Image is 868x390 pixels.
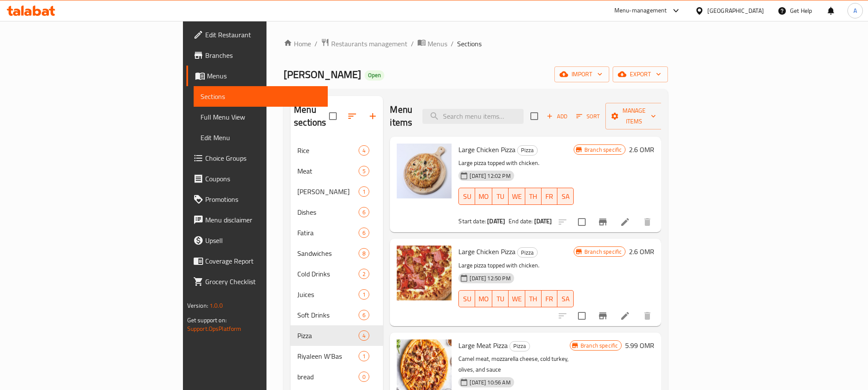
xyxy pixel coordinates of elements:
[545,293,554,305] span: FR
[186,251,328,271] a: Coverage Report
[359,289,369,300] div: items
[390,103,412,129] h2: Menu items
[297,372,359,382] span: bread
[397,246,452,300] img: Large Chicken Pizza
[321,38,407,49] a: Restaurants management
[458,354,570,375] p: Camel meat, mozzarella cheese, cold turkey, olives, and sauce
[205,50,321,60] span: Branches
[359,373,369,381] span: 0
[707,6,764,15] div: [GEOGRAPHIC_DATA]
[194,86,328,107] a: Sections
[479,190,489,203] span: MO
[577,342,621,350] span: Branch specific
[509,188,525,205] button: WE
[581,146,625,154] span: Branch specific
[457,39,482,49] span: Sections
[186,45,328,66] a: Branches
[186,148,328,168] a: Choice Groups
[297,248,359,258] span: Sandwiches
[297,310,359,320] span: Soft Drinks
[411,39,414,49] li: /
[205,194,321,204] span: Promotions
[290,325,383,346] div: Pizza4
[359,207,369,217] div: items
[284,38,668,49] nav: breadcrumb
[543,110,571,123] span: Add item
[290,140,383,161] div: Rice4
[574,110,602,123] button: Sort
[186,210,328,230] a: Menu disclaimer
[518,248,537,258] span: Pizza
[359,372,369,382] div: items
[518,145,537,155] span: Pizza
[571,110,605,123] span: Sort items
[620,69,661,80] span: export
[517,247,538,258] div: Pizza
[510,341,530,351] span: Pizza
[561,293,570,305] span: SA
[205,215,321,225] span: Menu disclaimer
[637,306,658,326] button: delete
[612,105,656,127] span: Manage items
[207,71,321,81] span: Menus
[853,6,857,15] span: A
[365,72,384,79] span: Open
[462,293,472,305] span: SU
[297,166,359,176] span: Meat
[637,212,658,232] button: delete
[529,190,538,203] span: TH
[186,24,328,45] a: Edit Restaurant
[512,293,522,305] span: WE
[492,188,509,205] button: TU
[512,190,522,203] span: WE
[458,260,574,271] p: Large pizza topped with chicken.
[205,256,321,266] span: Coverage Report
[205,30,321,40] span: Edit Restaurant
[359,291,369,299] span: 1
[359,228,369,238] div: items
[186,168,328,189] a: Coupons
[613,66,668,82] button: export
[557,290,574,307] button: SA
[487,216,505,227] b: [DATE]
[359,145,369,156] div: items
[362,106,383,126] button: Add section
[186,189,328,210] a: Promotions
[290,161,383,181] div: Meat5
[545,190,554,203] span: FR
[451,39,454,49] li: /
[297,289,359,300] span: Juices
[475,188,492,205] button: MO
[458,188,475,205] button: SU
[517,145,538,156] div: Pizza
[543,110,571,123] button: Add
[194,107,328,127] a: Full Menu View
[625,339,654,351] h6: 5.99 OMR
[290,222,383,243] div: Fatira6
[561,190,570,203] span: SA
[297,330,359,341] span: Pizza
[509,290,525,307] button: WE
[290,366,383,387] div: bread0
[359,351,369,361] div: items
[359,332,369,340] span: 4
[290,264,383,284] div: Cold Drinks2
[210,300,223,311] span: 1.0.0
[186,66,328,86] a: Menus
[342,106,362,126] span: Sort sections
[297,145,359,156] span: Rice
[496,190,505,203] span: TU
[492,290,509,307] button: TU
[397,144,452,198] img: Large Chicken Pizza
[593,212,613,232] button: Branch-specific-item
[458,245,515,258] span: Large Chicken Pizza
[359,270,369,278] span: 2
[466,378,514,387] span: [DATE] 10:56 AM
[458,143,515,156] span: Large Chicken Pizza
[458,216,486,227] span: Start date:
[359,167,369,175] span: 5
[187,300,208,311] span: Version:
[359,188,369,196] span: 1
